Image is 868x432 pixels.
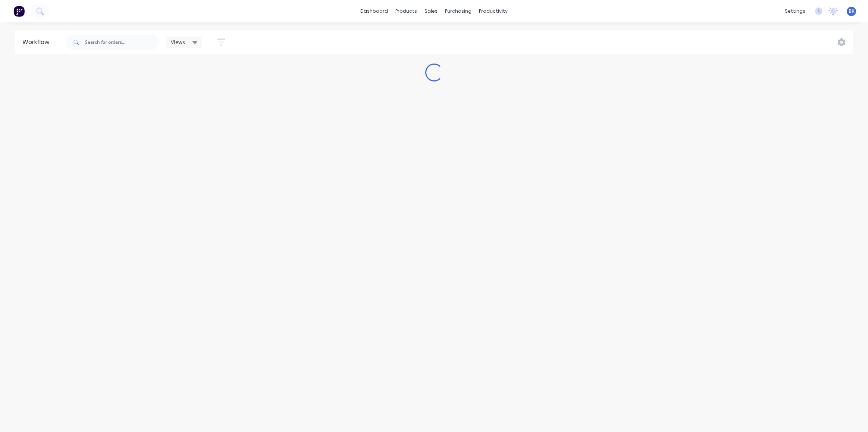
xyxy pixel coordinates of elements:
[85,35,159,50] input: Search for orders...
[392,6,421,17] div: products
[22,38,53,47] div: Workflow
[421,6,441,17] div: sales
[849,8,855,15] span: BK
[171,38,185,46] span: Views
[357,6,392,17] a: dashboard
[441,6,475,17] div: purchasing
[475,6,511,17] div: productivity
[781,6,809,17] div: settings
[13,6,25,17] img: Factory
